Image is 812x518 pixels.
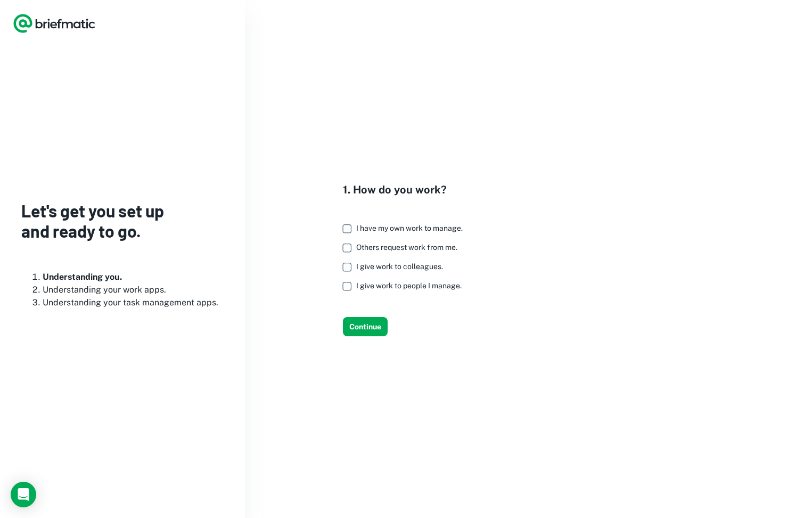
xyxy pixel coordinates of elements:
h4: 1. How do you work? [343,182,471,198]
button: Continue [343,317,388,336]
span: I give work to people I manage. [356,281,462,290]
b: Understanding you. [43,272,122,282]
span: I give work to colleagues. [356,262,443,271]
div: Load Chat [11,482,36,507]
li: Understanding your work apps. [43,284,224,296]
h3: Let's get you set up and ready to go. [21,200,224,241]
span: Others request work from me. [356,243,457,252]
li: Understanding your task management apps. [43,296,224,309]
span: I have my own work to manage. [356,224,463,232]
a: Logo [13,13,96,34]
